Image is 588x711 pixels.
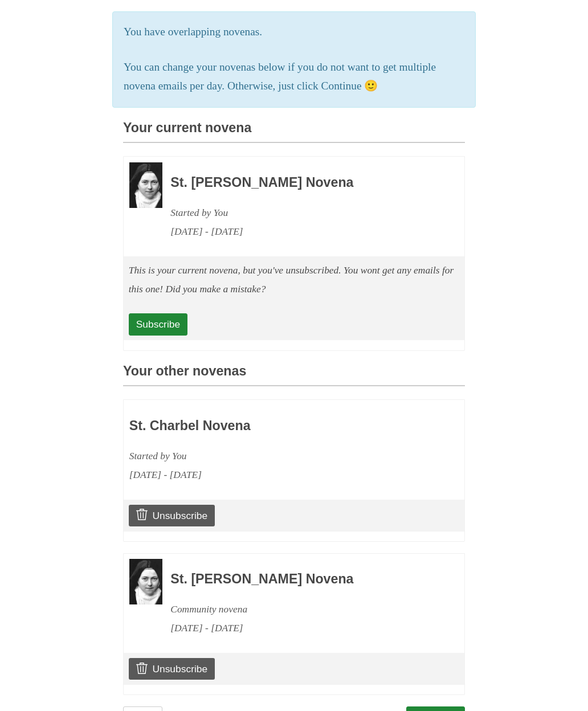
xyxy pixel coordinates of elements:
[124,23,464,42] p: You have overlapping novenas.
[129,313,187,335] a: Subscribe
[129,264,454,295] em: This is your current novena, but you've unsubscribed. You wont get any emails for this one! Did y...
[129,658,215,680] a: Unsubscribe
[170,203,434,222] div: Started by You
[170,572,434,587] h3: St. [PERSON_NAME] Novena
[170,600,434,619] div: Community novena
[170,222,434,241] div: [DATE] - [DATE]
[124,58,464,96] p: You can change your novenas below if you do not want to get multiple novena emails per day. Other...
[170,619,434,638] div: [DATE] - [DATE]
[129,465,393,484] div: [DATE] - [DATE]
[129,447,393,465] div: Started by You
[129,419,393,434] h3: St. Charbel Novena
[129,505,215,526] a: Unsubscribe
[123,364,465,386] h3: Your other novenas
[170,175,434,190] h3: St. [PERSON_NAME] Novena
[129,162,162,208] img: Novena image
[129,559,162,604] img: Novena image
[123,121,465,143] h3: Your current novena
